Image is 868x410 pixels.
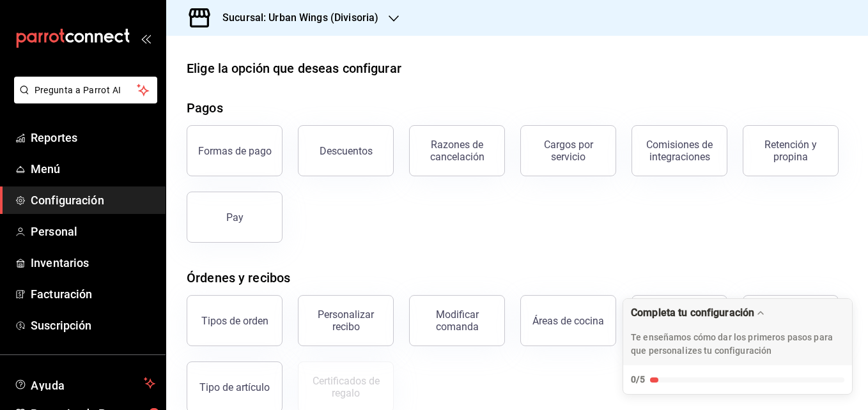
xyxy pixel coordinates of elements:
span: Configuración [31,192,155,209]
button: Pregunta a Parrot AI [14,77,157,103]
span: Inventarios [31,254,155,271]
span: Pregunta a Parrot AI [35,84,137,97]
a: Pregunta a Parrot AI [9,93,157,106]
div: Elige la opción que deseas configurar [187,59,401,78]
div: Personalizar recibo [306,308,385,333]
div: Razones de cancelación [417,139,497,163]
button: Imágenes promocionales [743,295,839,346]
div: Tipos de orden [201,315,268,327]
div: Formas de pago [198,145,272,157]
button: Pay [187,192,283,243]
span: Facturación [31,285,155,303]
h3: Sucursal: Urban Wings (Divisoria) [212,10,378,26]
button: Formas de pago [187,125,283,176]
div: Completa tu configuración [623,298,853,395]
span: Ayuda [31,376,139,391]
div: Pagos [187,98,223,118]
div: Comisiones de integraciones [640,139,719,163]
button: Razones de cancelación [409,125,505,176]
div: Retención y propina [751,139,830,163]
button: Áreas de cocina [520,295,616,346]
span: Personal [31,223,155,240]
button: Cargos por servicio [520,125,616,176]
div: Completa tu configuración [631,307,754,319]
span: Reportes [31,129,155,146]
div: Pay [226,211,244,224]
div: Tipo de artículo [199,381,270,393]
button: Comisiones de integraciones [632,125,727,176]
button: Modificar comanda [409,295,505,346]
button: Descuentos [298,125,394,176]
span: Suscripción [31,317,155,334]
button: Personalizar recibo [298,295,394,346]
span: Menú [31,160,155,178]
p: Te enseñamos cómo dar los primeros pasos para que personalizes tu configuración [631,331,844,358]
button: Tipos de orden [187,295,283,346]
div: Áreas de cocina [532,315,604,327]
button: Expand Checklist [623,299,852,394]
button: open_drawer_menu [141,33,151,43]
div: Cargos por servicio [529,139,608,163]
button: Retención y propina [743,125,839,176]
div: Drag to move checklist [623,299,852,365]
div: 0/5 [631,373,645,386]
div: Órdenes y recibos [187,268,290,287]
div: Modificar comanda [417,308,497,333]
div: Descuentos [320,145,373,157]
div: Certificados de regalo [306,375,385,399]
button: Impuestos [632,295,727,346]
